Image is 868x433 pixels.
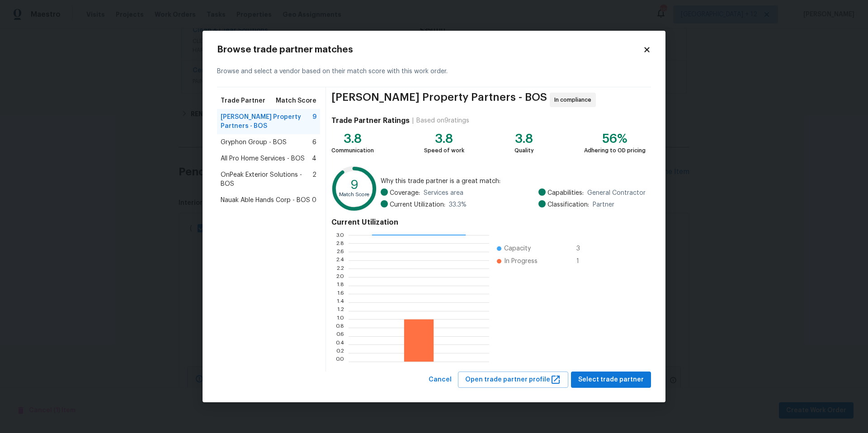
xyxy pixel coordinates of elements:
span: In Progress [504,257,538,266]
span: 4 [312,154,316,163]
h4: Current Utilization [331,218,646,227]
span: Partner [593,200,614,209]
span: OnPeak Exterior Solutions - BOS [221,170,312,188]
div: 3.8 [331,134,374,143]
text: 9 [350,178,359,191]
text: 2.8 [336,240,344,246]
span: Cancel [429,374,452,386]
span: [PERSON_NAME] Property Partners - BOS [221,113,312,131]
span: 33.3 % [449,200,467,209]
div: Browse and select a vendor based on their match score with this work order. [217,56,651,87]
span: Open trade partner profile [465,374,561,386]
span: Trade Partner [221,96,265,105]
span: Current Utilization: [390,200,445,209]
span: All Pro Home Services - BOS [221,154,305,163]
span: Nauak Able Hands Corp - BOS [221,196,310,205]
text: 1.8 [337,282,344,288]
span: 2 [312,170,316,188]
span: 9 [312,113,316,131]
div: Based on 9 ratings [416,116,469,125]
text: 0.2 [336,350,344,356]
text: 1.6 [337,291,344,297]
span: Capacity [504,244,531,253]
button: Cancel [425,372,455,388]
span: General Contractor [587,188,646,198]
div: Speed of work [424,146,464,155]
text: 3.0 [336,232,344,237]
text: 1.4 [337,300,344,305]
h2: Browse trade partner matches [217,45,643,54]
text: 2.4 [336,257,344,263]
text: 2.2 [336,266,344,271]
text: 0.8 [335,325,344,330]
text: 1.2 [337,308,344,313]
text: Match Score [339,192,369,197]
button: Select trade partner [571,372,651,388]
div: Communication [331,146,374,155]
span: Capabilities: [547,188,584,198]
text: 1.0 [337,316,344,322]
text: 0.6 [336,333,344,339]
div: 3.8 [514,134,534,143]
button: Open trade partner profile [458,372,568,388]
text: 0.4 [335,342,344,347]
text: 0.0 [335,358,344,364]
span: 3 [576,244,591,253]
span: Why this trade partner is a great match: [381,177,646,186]
span: 1 [576,257,591,266]
div: 56% [584,134,646,143]
span: [PERSON_NAME] Property Partners - BOS [331,93,547,107]
span: In compliance [554,95,595,104]
text: 2.0 [336,274,344,280]
span: Gryphon Group - BOS [221,138,287,147]
span: Classification: [547,200,589,209]
span: Coverage: [390,188,420,198]
span: Services area [424,188,463,198]
div: | [410,116,416,125]
span: Select trade partner [578,374,644,386]
span: Match Score [276,96,316,105]
span: 6 [312,138,316,147]
h4: Trade Partner Ratings [331,116,410,125]
div: Quality [514,146,534,155]
span: 0 [312,196,316,205]
div: Adhering to OD pricing [584,146,646,155]
div: 3.8 [424,134,464,143]
text: 2.6 [336,249,344,254]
